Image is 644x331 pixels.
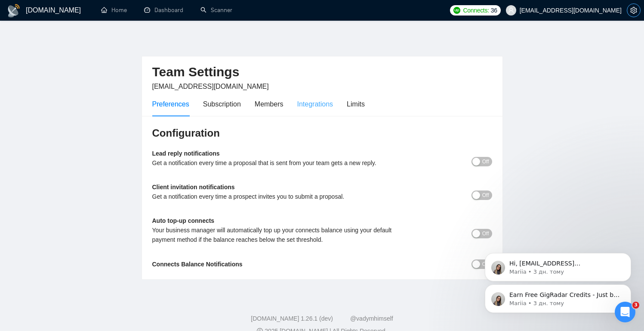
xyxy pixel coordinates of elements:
span: Off [482,157,489,166]
iframe: Intercom live chat [615,302,635,322]
div: Preferences [152,99,189,109]
a: setting [627,7,641,14]
b: Lead reply notifications [152,150,220,157]
b: Auto top-up connects [152,217,215,224]
div: Members [255,99,283,109]
b: Connects Balance Notifications [152,261,243,268]
img: upwork-logo.png [453,7,460,14]
span: Earn Free GigRadar Credits - Just by Sharing Your Story! 💬 Want more credits for sending proposal... [37,93,148,306]
div: Your business manager will automatically top up your connects balance using your default payment ... [152,225,407,244]
span: 36 [491,6,497,15]
p: Message from Mariia, sent 3 дн. тому [37,101,148,109]
span: Off [482,190,489,200]
span: 3 [632,302,639,309]
div: Get a notification every time a proposal that is sent from your team gets a new reply. [152,158,407,168]
span: Hi, [EMAIL_ADDRESS][DOMAIN_NAME], Welcome to [DOMAIN_NAME]! Why don't you check out our tutorials... [37,62,140,103]
p: Message from Mariia, sent 3 дн. тому [37,70,148,78]
div: Limits [347,99,365,109]
img: Profile image for Mariia [19,62,33,76]
a: dashboardDashboard [144,6,183,14]
iframe: To enrich screen reader interactions, please activate Accessibility in Grammarly extension settings [472,198,644,327]
h3: Configuration [152,126,492,140]
b: Client invitation notifications [152,184,235,190]
div: message notification from Mariia, 3 дн. тому. Hi, nikwincini@gmail.com, Welcome to GigRadar.io! W... [13,55,159,83]
img: logo [7,4,21,18]
span: user [508,7,514,13]
a: homeHome [101,6,127,14]
a: [DOMAIN_NAME] 1.26.1 (dev) [251,315,333,322]
a: @vadymhimself [350,315,393,322]
div: Subscription [203,99,241,109]
span: Connects: [463,6,489,15]
h2: Team Settings [152,63,492,81]
span: [EMAIL_ADDRESS][DOMAIN_NAME] [152,83,269,90]
div: Integrations [297,99,333,109]
button: setting [627,3,641,17]
div: Get a notification every time a prospect invites you to submit a proposal. [152,192,407,201]
a: searchScanner [200,6,232,14]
